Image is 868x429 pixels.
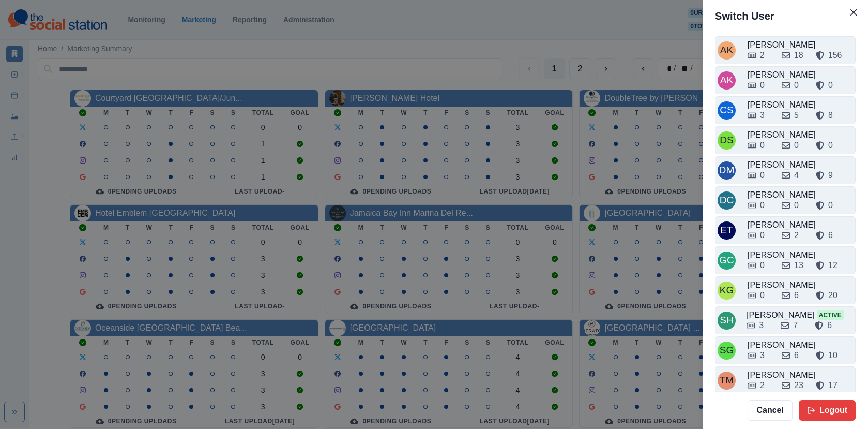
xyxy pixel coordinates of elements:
[760,139,765,152] div: 0
[720,188,734,213] div: David Colangelo
[748,279,853,291] div: [PERSON_NAME]
[828,79,833,92] div: 0
[828,229,833,242] div: 6
[748,369,853,381] div: [PERSON_NAME]
[760,169,765,182] div: 0
[828,289,837,302] div: 20
[748,219,853,231] div: [PERSON_NAME]
[794,289,799,302] div: 6
[828,379,837,392] div: 17
[747,309,853,321] div: [PERSON_NAME]
[748,189,853,201] div: [PERSON_NAME]
[720,68,734,93] div: Alicia Kalogeropoulos
[720,308,734,333] div: Sara Haas
[794,49,803,62] div: 18
[828,349,837,362] div: 10
[759,319,764,332] div: 3
[794,79,799,92] div: 0
[748,39,853,51] div: [PERSON_NAME]
[760,109,765,122] div: 3
[748,339,853,351] div: [PERSON_NAME]
[828,199,833,212] div: 0
[760,259,765,272] div: 0
[794,379,803,392] div: 23
[760,49,765,62] div: 2
[760,289,765,302] div: 0
[794,139,799,152] div: 0
[748,400,792,421] button: Cancel
[794,259,803,272] div: 13
[720,98,734,123] div: Crizalyn Servida
[794,169,799,182] div: 4
[828,49,842,62] div: 156
[799,400,856,421] button: Logout
[720,368,734,393] div: Tony Manalo
[748,69,853,81] div: [PERSON_NAME]
[794,229,799,242] div: 2
[720,128,734,153] div: Dakota Saunders
[760,349,765,362] div: 3
[720,338,734,363] div: Sarah Gleason
[794,109,799,122] div: 5
[719,248,734,273] div: Gizelle Carlos
[828,169,833,182] div: 9
[720,218,733,243] div: Emily Tanedo
[794,199,799,212] div: 0
[719,158,735,183] div: Darwin Manalo
[828,259,837,272] div: 12
[828,109,833,122] div: 8
[828,139,833,152] div: 0
[760,229,765,242] div: 0
[760,199,765,212] div: 0
[760,79,765,92] div: 0
[760,379,765,392] div: 2
[845,4,862,21] button: Close
[720,38,734,63] div: Alex Kalogeropoulos
[748,249,853,261] div: [PERSON_NAME]
[793,319,798,332] div: 7
[794,349,799,362] div: 6
[720,278,734,303] div: Katrina Gallardo
[748,159,853,171] div: [PERSON_NAME]
[748,129,853,141] div: [PERSON_NAME]
[748,99,853,111] div: [PERSON_NAME]
[817,310,844,320] span: Active
[827,319,832,332] div: 6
